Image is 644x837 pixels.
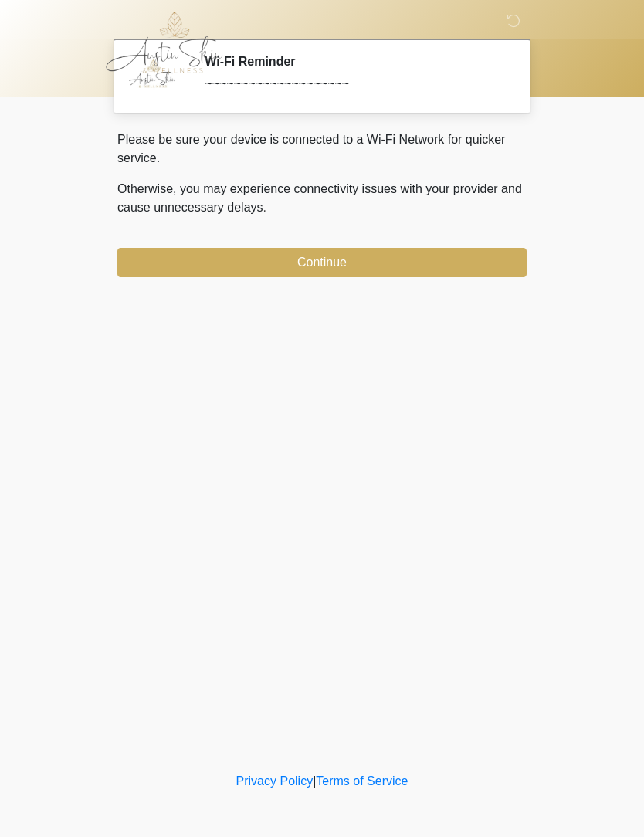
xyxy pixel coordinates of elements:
[313,774,316,788] a: |
[117,180,527,217] p: Otherwise, you may experience connectivity issues with your provider and cause unnecessary delays
[316,774,408,788] a: Terms of Service
[117,130,527,168] p: Please be sure your device is connected to a Wi-Fi Network for quicker service.
[236,774,314,788] a: Privacy Policy
[102,12,239,73] img: Austin Skin & Wellness Logo
[117,248,527,277] button: Continue
[263,201,266,214] span: .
